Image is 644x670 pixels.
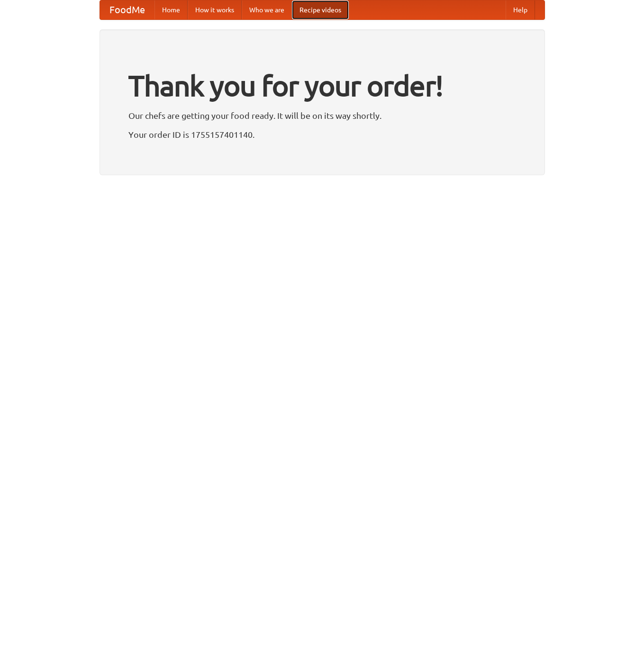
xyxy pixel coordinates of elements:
[128,108,516,123] p: Our chefs are getting your food ready. It will be on its way shortly.
[128,127,516,142] p: Your order ID is 1755157401140.
[292,0,349,19] a: Recipe videos
[506,0,535,19] a: Help
[188,0,242,19] a: How it works
[128,63,516,108] h1: Thank you for your order!
[100,0,154,19] a: FoodMe
[154,0,188,19] a: Home
[242,0,292,19] a: Who we are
